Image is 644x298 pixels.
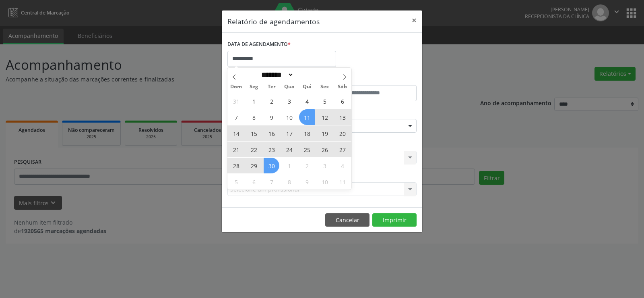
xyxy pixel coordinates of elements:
[246,142,262,157] span: Setembro 22, 2025
[317,158,332,173] span: Outubro 3, 2025
[281,158,297,173] span: Outubro 1, 2025
[263,84,281,90] span: Ter
[281,93,297,109] span: Setembro 3, 2025
[246,109,262,125] span: Setembro 8, 2025
[317,174,332,190] span: Outubro 10, 2025
[334,158,350,173] span: Outubro 4, 2025
[264,174,279,190] span: Outubro 7, 2025
[281,84,298,90] span: Qua
[317,109,332,125] span: Setembro 12, 2025
[316,84,334,90] span: Sex
[317,93,332,109] span: Setembro 5, 2025
[317,142,332,157] span: Setembro 26, 2025
[281,109,297,125] span: Setembro 10, 2025
[281,125,297,141] span: Setembro 17, 2025
[299,125,315,141] span: Setembro 18, 2025
[245,84,263,90] span: Seg
[264,125,279,141] span: Setembro 16, 2025
[228,142,244,157] span: Setembro 21, 2025
[294,71,320,79] input: Year
[227,38,291,51] label: DATA DE AGENDAMENTO
[246,93,262,109] span: Setembro 1, 2025
[334,109,350,125] span: Setembro 13, 2025
[334,125,350,141] span: Setembro 20, 2025
[317,125,332,141] span: Setembro 19, 2025
[228,158,244,173] span: Setembro 28, 2025
[299,109,315,125] span: Setembro 11, 2025
[246,174,262,190] span: Outubro 6, 2025
[298,84,316,90] span: Qui
[299,142,315,157] span: Setembro 25, 2025
[227,16,320,27] h5: Relatório de agendamentos
[227,84,245,90] span: Dom
[372,213,417,227] button: Imprimir
[281,174,297,190] span: Outubro 8, 2025
[258,71,294,79] select: Month
[264,142,279,157] span: Setembro 23, 2025
[228,93,244,109] span: Agosto 31, 2025
[334,93,350,109] span: Setembro 6, 2025
[246,125,262,141] span: Setembro 15, 2025
[406,10,422,30] button: Close
[324,73,417,85] label: ATÉ
[281,142,297,157] span: Setembro 24, 2025
[334,84,351,90] span: Sáb
[299,158,315,173] span: Outubro 2, 2025
[325,213,369,227] button: Cancelar
[299,174,315,190] span: Outubro 9, 2025
[334,174,350,190] span: Outubro 11, 2025
[264,93,279,109] span: Setembro 2, 2025
[264,109,279,125] span: Setembro 9, 2025
[228,125,244,141] span: Setembro 14, 2025
[334,142,350,157] span: Setembro 27, 2025
[299,93,315,109] span: Setembro 4, 2025
[228,174,244,190] span: Outubro 5, 2025
[246,158,262,173] span: Setembro 29, 2025
[264,158,279,173] span: Setembro 30, 2025
[228,109,244,125] span: Setembro 7, 2025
